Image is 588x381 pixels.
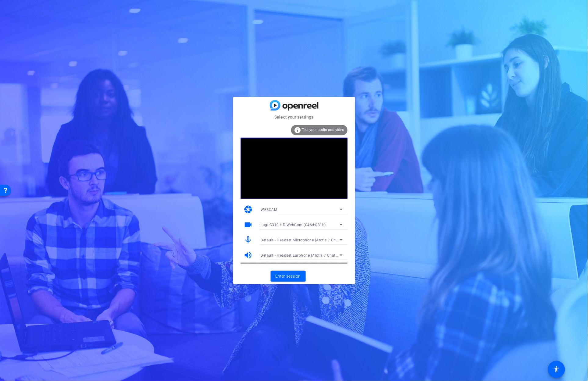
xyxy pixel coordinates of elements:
span: Test your audio and video [302,128,345,132]
span: Default - Headset Microphone (Arctis 7 Chat) (1038:12ad) [261,237,364,242]
mat-card-subtitle: Select your settings [233,114,355,120]
mat-icon: info [294,126,301,134]
mat-icon: accessibility [553,366,560,373]
mat-icon: videocam [244,220,253,229]
img: blue-gradient.svg [270,100,319,111]
span: WEBCAM [261,208,277,212]
mat-icon: volume_up [244,251,253,260]
button: Enter session [271,271,306,282]
mat-icon: camera [244,205,253,214]
span: Logi C310 HD WebCam (046d:081b) [261,223,326,227]
mat-icon: mic_none [244,235,253,244]
span: Default - Headset Earphone (Arctis 7 Chat) (1038:12ad) [261,253,360,258]
span: Enter session [276,273,301,280]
